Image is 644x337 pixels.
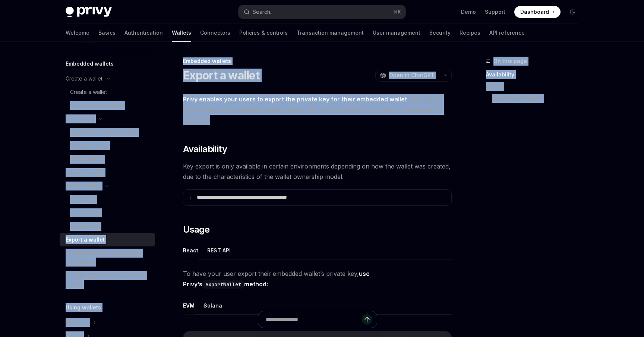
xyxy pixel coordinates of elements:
[60,269,155,291] a: Enabling offline actions with user wallets
[124,24,163,42] a: Authentication
[60,233,155,246] a: Export a wallet
[375,69,439,82] button: Open in ChatGPT
[60,99,155,112] a: Pregenerating wallets
[389,72,435,79] span: Open in ChatGPT
[239,24,288,42] a: Policies & controls
[60,126,155,139] a: Get user connected wallets
[297,24,364,42] a: Transaction management
[70,101,124,110] div: Pregenerating wallets
[70,208,101,217] div: Private keys
[460,24,480,42] a: Recipes
[183,297,195,314] button: EVM
[429,24,451,42] a: Security
[60,166,155,179] a: Update a wallet
[566,6,578,18] button: Toggle dark mode
[70,222,100,231] div: Architecture
[60,152,155,166] a: Get all wallets
[66,59,114,68] h5: Embedded wallets
[70,155,104,164] div: Get all wallets
[200,24,230,42] a: Connectors
[60,246,155,269] a: Enabling server-side access to user wallets
[66,74,102,83] div: Create a wallet
[183,95,407,103] strong: Privy enables your users to export the private key for their embedded wallet
[207,242,231,259] button: REST API
[183,224,209,236] span: Usage
[203,297,222,314] button: Solana
[66,7,112,17] img: dark logo
[60,85,155,99] a: Create a wallet
[70,141,108,150] div: Get wallet by ID
[183,161,452,182] span: Key export is only available in certain environments depending on how the wallet was created, due...
[66,24,89,42] a: Welcome
[66,168,104,177] div: Update a wallet
[239,5,405,19] button: Search...⌘K
[66,235,105,244] div: Export a wallet
[492,92,584,104] a: Exporting HD wallets
[98,24,116,42] a: Basics
[183,242,198,259] button: React
[493,57,527,66] span: On this page
[183,69,259,82] h1: Export a wallet
[183,270,370,288] strong: use Privy’s method:
[183,94,452,125] span: . This allows them to use their embedded wallet address with another wallet client, such as MetaM...
[60,220,155,233] a: Architecture
[520,8,549,16] span: Dashboard
[514,6,561,18] a: Dashboard
[66,182,101,190] div: Import a wallet
[66,271,151,289] div: Enabling offline actions with user wallets
[70,88,107,97] div: Create a wallet
[183,57,452,65] div: Embedded wallets
[393,9,401,15] span: ⌘ K
[362,314,372,325] button: Send message
[489,24,525,42] a: API reference
[183,268,452,289] span: To have your user export their embedded wallet’s private key,
[60,139,155,152] a: Get wallet by ID
[60,206,155,220] a: Private keys
[202,280,244,289] code: exportWallet
[70,195,96,204] div: HD wallets
[66,303,101,312] h5: Using wallets
[486,69,584,81] a: Availability
[485,8,505,16] a: Support
[172,24,191,42] a: Wallets
[461,8,476,16] a: Demo
[183,143,227,155] span: Availability
[66,114,94,123] div: Get a wallet
[70,128,138,137] div: Get user connected wallets
[60,193,155,206] a: HD wallets
[66,249,151,267] div: Enabling server-side access to user wallets
[486,81,584,92] a: Usage
[373,24,420,42] a: User management
[66,318,89,327] div: Ethereum
[253,7,274,16] div: Search...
